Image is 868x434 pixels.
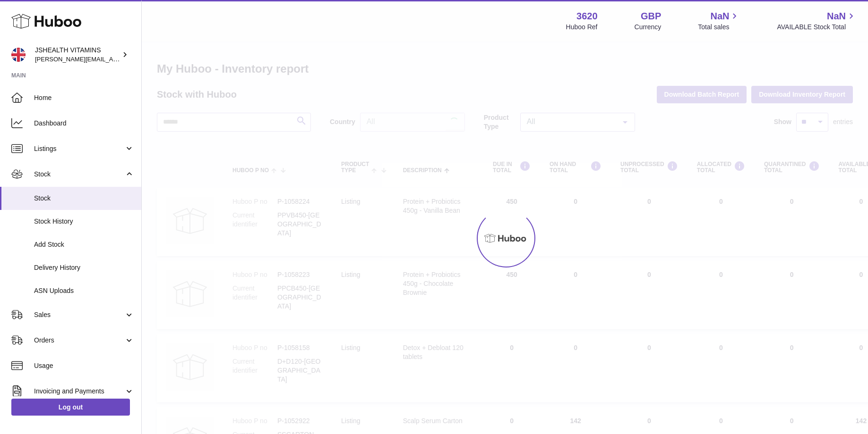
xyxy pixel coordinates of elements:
[35,46,120,64] div: JSHEALTH VITAMINS
[777,10,857,32] a: NaN AVAILABLE Stock Total
[34,93,134,102] span: Home
[710,10,729,23] span: NaN
[11,399,130,416] a: Log out
[34,194,134,203] span: Stock
[641,10,661,23] strong: GBP
[576,10,598,23] strong: 3620
[34,170,124,179] span: Stock
[34,310,124,319] span: Sales
[34,144,124,153] span: Listings
[11,48,26,62] img: francesca@jshealthvitamins.com
[34,263,134,272] span: Delivery History
[777,23,857,32] span: AVAILABLE Stock Total
[35,55,189,63] span: [PERSON_NAME][EMAIL_ADDRESS][DOMAIN_NAME]
[34,387,124,396] span: Invoicing and Payments
[34,361,134,370] span: Usage
[34,119,134,128] span: Dashboard
[566,23,598,32] div: Huboo Ref
[34,240,134,249] span: Add Stock
[34,336,124,345] span: Orders
[635,23,662,32] div: Currency
[698,10,740,32] a: NaN Total sales
[827,10,846,23] span: NaN
[34,217,134,226] span: Stock History
[698,23,740,32] span: Total sales
[34,286,134,295] span: ASN Uploads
